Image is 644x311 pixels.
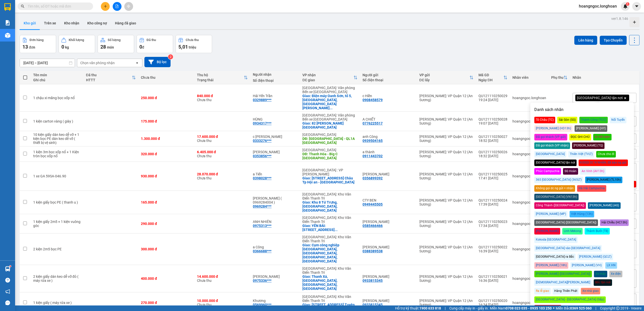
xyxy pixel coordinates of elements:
div: DĐ: Thanh Hóa - Big C Thanh Hóa [302,152,357,160]
span: [GEOGRAPHIC_DATA] tận nơi [577,96,623,100]
span: plus [104,5,107,8]
div: ĐC lấy [419,78,469,82]
div: [GEOGRAPHIC_DATA]: Văn phòng Bến xe [GEOGRAPHIC_DATA] [302,113,357,121]
div: 1 kiện giấy 2m5 + 1 kiện vuông góc [33,220,81,228]
div: hoangngoc.longhoan [512,222,546,226]
button: Lên hàng [574,36,597,45]
div: QU121110250023 [478,220,507,224]
span: triệu [189,45,196,49]
strong: 0369 525 060 [570,306,592,310]
div: 17:34 [DATE] [478,224,507,228]
div: Hà Hải Campuchia [577,185,606,192]
div: [GEOGRAPHIC_DATA]: Kho Văn Điển Thanh Trì [302,235,357,243]
span: caret-down [634,4,639,9]
div: Đã thu [86,73,132,77]
div: Số lượng [108,38,120,42]
div: [PERSON_NAME] [534,228,560,235]
div: Mã GD [478,73,503,77]
div: 270.000 đ [141,301,192,305]
div: HTTT [86,78,132,82]
button: Số lượng28món [98,35,134,53]
div: 10 kiện giấy dán keo dễ vỡ + 1 kiện bọc PE dán keo dễ vỡ ( thiết bị vệ sinh) [33,133,81,145]
div: 0585466466 [363,224,383,228]
div: hoangngoc.longhoan [512,277,546,281]
div: 17:39 [DATE] [478,202,507,206]
div: Sài Gòn (SG) [557,117,577,123]
div: [PERSON_NAME]: VP Quận 12 (An Sương) [419,94,473,102]
div: Thiên Việt (TVLT) [568,151,594,158]
div: [PERSON_NAME] (18h) [534,262,568,269]
div: a thành [363,150,414,154]
div: [PERSON_NAME] (TQ) [572,142,605,149]
div: Giao: Thanh Xá, Nghĩa Hiệp, Yên Mỹ, Hưng Yên [302,275,357,291]
div: [GEOGRAPHIC_DATA] [302,148,357,152]
div: QU121110250021 [478,275,507,279]
div: [PERSON_NAME] (HY) [575,125,607,132]
div: KOGỌI DC N NHẬN, đã báo ng gửi [579,160,628,166]
div: 28.070.000 đ [197,172,248,176]
div: hoangngoc.longhoan [512,247,546,251]
span: 28 [100,44,106,50]
span: notification [5,289,10,294]
div: [PERSON_NAME] (MP) [534,211,568,217]
span: copyright [616,306,620,310]
span: Miền Bắc [556,305,592,311]
div: Đơn hàng [30,38,44,42]
div: [GEOGRAPHIC_DATA] - [GEOGRAPHIC_DATA] (Gấp) [534,296,606,303]
strong: BIÊN NHẬN VẬN CHUYỂN BẢO AN EXPRESS [11,7,85,19]
div: 18:52 [DATE] [478,139,507,143]
button: plus [101,2,110,11]
div: [GEOGRAPHIC_DATA]: Kho Văn Điển Thanh Trì [302,266,357,275]
div: a Công [253,245,297,249]
div: Xe điện [609,271,622,277]
div: 1 kiện carton vàng ( giày ) [33,119,81,123]
span: hoangngoc.longhoan [575,3,621,9]
div: [PERSON_NAME] ([GEOGRAPHIC_DATA]) [534,271,592,277]
div: Số điện thoại [363,78,414,82]
div: Tên món [33,73,81,77]
div: [GEOGRAPHIC_DATA] [302,133,357,137]
div: a Tiến [253,172,297,176]
div: Tô Châu (TC) [534,117,555,123]
div: Giao: 82 nguyễn du quảng hà hải hà quảng ninh [302,121,357,129]
div: Hải Chiều (HC13h) [600,219,629,226]
div: Thành Công (TCC) [579,117,608,123]
div: Nối Tuyến [610,117,626,123]
div: Hoàng Anh [253,150,297,154]
div: QU121110250025 [478,172,507,176]
sup: 2 [168,54,173,59]
button: aim [124,2,133,11]
div: ĐỌC GHI CHÚ [569,134,591,140]
div: 1.300.000 đ [141,137,192,141]
div: 300.000 đ [141,247,192,251]
span: Cung cấp máy in - giấy in: [449,305,489,311]
div: Nguyễn Giang ( 0969284004 ) [253,196,297,204]
div: [GEOGRAPHIC_DATA] [534,151,566,158]
div: Xe nhà giao [581,288,600,294]
div: 1 kiện 3m bọc xốp nổ + 1 Kiện tròn bọc xốp nổ [33,150,81,158]
div: 0911443702 [363,154,383,158]
div: [GEOGRAPHIC_DATA] : VP [PERSON_NAME] [302,168,357,176]
button: Khối lượng0kg [59,35,95,53]
div: [GEOGRAPHIC_DATA]: Kho Văn Điển Thanh Trì [302,295,357,303]
div: 250.000 đ [141,96,192,100]
button: Đã thu0đ [137,35,173,53]
img: warehouse-icon [5,33,10,38]
th: Toggle SortBy [417,71,476,84]
div: 1 xe GA 59SA-046.90 [33,174,81,178]
div: [GEOGRAPHIC_DATA]: Kho Văn Điển Thanh Trì [302,192,357,200]
div: Linh Mekong [562,228,583,235]
span: kg [65,45,69,49]
span: ... [330,106,333,110]
span: món [107,45,114,49]
div: Khương [253,299,297,303]
button: Trên xe [40,17,60,29]
span: 0 [139,44,142,50]
div: QU121110250026 [478,150,507,154]
button: Kho gửi [20,17,40,29]
div: Chưa cho đi [596,151,616,158]
div: Thành Bưởi (TB) [585,228,610,235]
div: Nam Hưng Thịnh [363,220,414,224]
button: file-add [113,2,122,11]
div: 0776225517 [363,121,383,125]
